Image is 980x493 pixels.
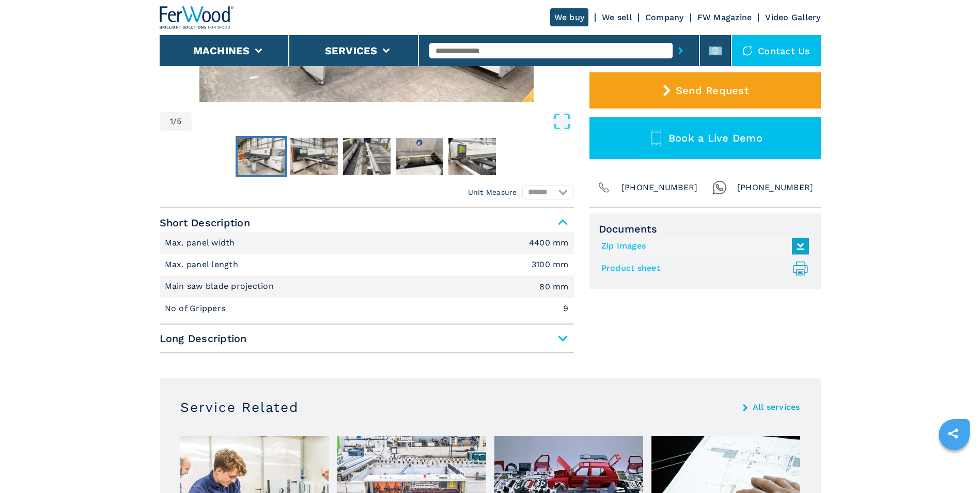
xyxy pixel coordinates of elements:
[325,44,378,57] button: Services
[236,136,287,177] button: Go to Slide 1
[742,45,753,56] img: Contact us
[394,136,445,177] button: Go to Slide 4
[599,223,812,235] span: Documents
[697,12,752,22] a: FW Magazine
[170,117,173,126] span: 1
[165,303,228,314] p: No of Grippers
[173,117,177,126] span: /
[539,283,568,291] em: 80 mm
[597,180,611,195] img: Phone
[621,180,698,195] span: [PHONE_NUMBER]
[160,136,574,177] nav: Thumbnail Navigation
[673,39,689,63] button: submit-button
[529,239,569,247] em: 4400 mm
[602,12,632,22] a: We sell
[936,446,972,485] iframe: Chat
[668,132,763,144] span: Book a Live Demo
[676,84,749,97] span: Send Request
[341,136,393,177] button: Go to Slide 3
[765,12,820,22] a: Video Gallery
[532,260,569,269] em: 3100 mm
[288,136,340,177] button: Go to Slide 2
[290,138,338,175] img: 062df531ba73ffa164915849a25f8d6b
[177,117,181,126] span: 5
[343,138,391,175] img: bc30d806a6b8a9f0f74fcc1d13eaa4c4
[238,138,285,175] img: a98a10c7d994b304032e06d97ccea5ec
[165,237,238,249] p: Max. panel width
[601,238,804,255] a: Zip Images
[165,281,277,292] p: Main saw blade projection
[468,187,517,197] em: Unit Measure
[160,232,574,320] div: Short Description
[180,399,299,415] h3: Service Related
[165,259,241,270] p: Max. panel length
[550,8,589,26] a: We buy
[160,213,574,232] span: Short Description
[940,421,966,446] a: sharethis
[601,260,804,277] a: Product sheet
[712,180,727,195] img: Whatsapp
[193,44,250,57] button: Machines
[563,304,568,313] em: 9
[737,180,814,195] span: [PHONE_NUMBER]
[194,112,571,131] button: Open Fullscreen
[589,117,821,159] button: Book a Live Demo
[753,403,800,411] a: All services
[396,138,443,175] img: 72e951302d28129e9fd17b2dcee77018
[448,138,496,175] img: 9fc77af9bd00b26fee91aaa9964d13c4
[446,136,498,177] button: Go to Slide 5
[589,72,821,109] button: Send Request
[732,35,821,66] div: Contact us
[160,6,234,29] img: Ferwood
[645,12,684,22] a: Company
[160,329,574,348] span: Long Description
